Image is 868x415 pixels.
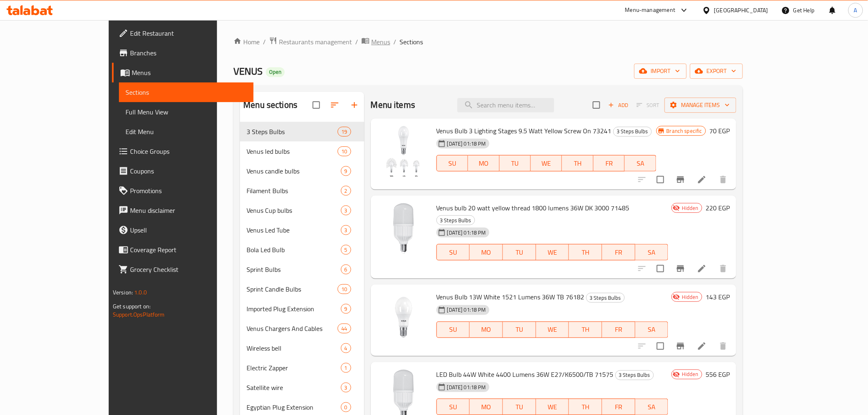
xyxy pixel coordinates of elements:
span: FR [605,246,632,258]
span: TH [565,157,590,169]
a: Edit Menu [119,122,254,141]
a: Grocery Checklist [112,260,254,279]
span: Edit Restaurant [130,28,247,38]
span: Restaurants management [279,37,352,47]
a: Choice Groups [112,141,254,161]
a: Edit Restaurant [112,23,254,43]
span: Sprint Bulbs [247,265,340,274]
span: Sections [126,87,247,97]
span: Coverage Report [130,245,247,255]
span: Manage items [671,100,730,110]
button: MO [470,399,503,415]
span: FR [605,401,632,413]
span: SA [639,401,665,413]
span: WE [534,157,559,169]
button: SU [436,155,468,171]
button: delete [713,336,733,356]
span: Promotions [130,186,247,196]
button: WE [536,322,569,338]
span: Hidden [678,370,702,378]
button: SA [635,322,669,338]
button: MO [470,244,503,260]
button: FR [602,322,635,338]
div: items [338,284,351,294]
span: Sprint Candle Bulbs [247,284,338,294]
span: 5 [341,246,351,254]
button: SU [436,244,470,260]
span: 9 [341,167,351,175]
span: Satellite wire [247,383,340,392]
span: WE [539,401,566,413]
span: Choice Groups [130,146,247,156]
span: FR [605,324,632,335]
span: MO [473,246,500,258]
img: Venus Bulb 3 Lighting Stages 9.5 Watt Yellow Screw On 73241 [377,125,430,178]
span: 3 Steps Bulbs [247,127,338,137]
span: 3 [341,207,351,214]
span: SU [440,246,467,258]
span: 3 Steps Bulbs [614,127,651,136]
span: 6 [341,266,351,274]
div: Wireless bell4 [240,338,364,358]
a: Coupons [112,161,254,181]
span: Get support on: [113,301,151,312]
span: Select to update [652,260,669,277]
span: Select section first [631,99,665,112]
button: TH [562,155,593,171]
button: WE [531,155,562,171]
span: Grocery Checklist [130,265,247,274]
span: SU [440,157,465,169]
h6: 143 EGP [706,291,730,303]
div: Egyptian Plug Extension [247,402,340,412]
li: / [355,37,358,47]
span: Branch specific [663,127,706,135]
span: SA [628,157,653,169]
div: Open [266,67,285,77]
h6: 70 EGP [709,125,730,137]
div: items [341,245,351,255]
div: [GEOGRAPHIC_DATA] [714,6,768,15]
div: Venus led bulbs10 [240,141,364,161]
span: Open [266,68,285,75]
a: Branches [112,43,254,63]
span: 3 Steps Bulbs [587,293,624,303]
span: Imported Plug Extension [247,304,340,314]
span: Full Menu View [126,107,247,117]
button: SU [436,399,470,415]
div: items [341,265,351,274]
span: Version: [113,287,133,298]
a: Menu disclaimer [112,201,254,220]
span: TH [572,324,599,335]
span: Menus [132,68,247,78]
h6: 556 EGP [706,369,730,380]
span: 1.0.0 [134,287,147,298]
button: Branch-specific-item [671,170,690,189]
div: Venus Cup bulbs [247,205,340,215]
span: TH [572,401,599,413]
span: MO [471,157,496,169]
span: 0 [341,404,351,411]
div: items [338,324,351,333]
span: Venus Bulb 13W White 1521 Lumens 36W TB 76182 [436,291,585,303]
div: 3 Steps Bulbs [615,370,654,380]
div: items [341,304,351,314]
button: Manage items [665,98,736,113]
div: items [341,383,351,392]
span: 10 [338,148,350,155]
span: WE [539,324,566,335]
span: 19 [338,128,350,136]
span: Upsell [130,225,247,235]
div: Venus Cup bulbs3 [240,201,364,220]
span: A [854,6,857,15]
button: FR [594,155,625,171]
button: SA [625,155,656,171]
span: TU [506,401,533,413]
span: TU [506,324,533,335]
a: Full Menu View [119,102,254,122]
span: [DATE] 01:18 PM [444,383,489,391]
div: Filament Bulbs2 [240,181,364,201]
span: Venus led bulbs [247,146,338,156]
